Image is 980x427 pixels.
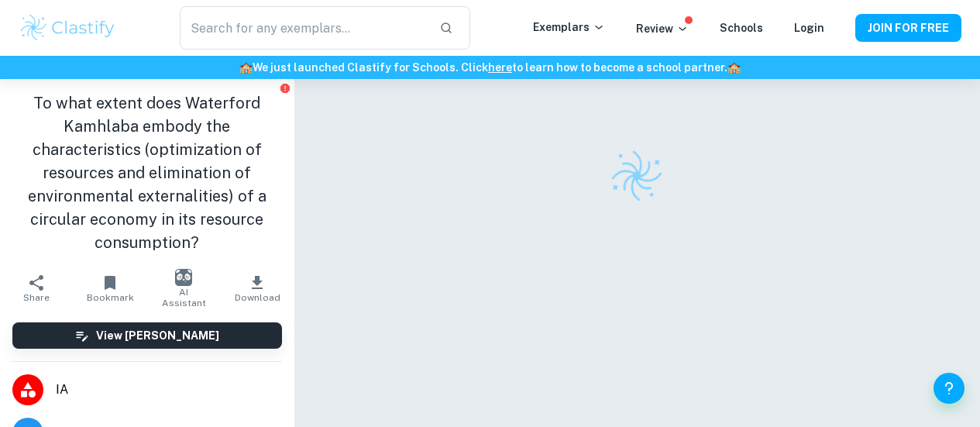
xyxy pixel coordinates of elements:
[235,292,280,303] span: Download
[727,61,741,74] span: 🏫
[12,322,282,349] button: View [PERSON_NAME]
[533,19,605,36] p: Exemplars
[12,91,282,254] h1: To what extent does Waterford Kamhlaba embody the characteristics (optimization of resources and ...
[855,14,961,42] button: JOIN FOR FREE
[606,145,669,208] img: Clastify logo
[180,6,428,50] input: Search for any exemplars...
[794,22,824,34] a: Login
[175,269,192,286] img: AI Assistant
[19,12,117,43] img: Clastify logo
[74,267,147,310] button: Bookmark
[96,327,219,344] h6: View [PERSON_NAME]
[239,61,253,74] span: 🏫
[488,61,512,74] a: here
[720,22,763,34] a: Schools
[147,267,221,310] button: AI Assistant
[636,20,689,37] p: Review
[56,381,282,399] span: IA
[934,373,965,404] button: Help and Feedback
[23,292,50,303] span: Share
[280,82,291,94] button: Report issue
[87,292,134,303] span: Bookmark
[221,267,294,310] button: Download
[156,287,211,308] span: AI Assistant
[3,59,977,76] h6: We just launched Clastify for Schools. Click to learn how to become a school partner.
